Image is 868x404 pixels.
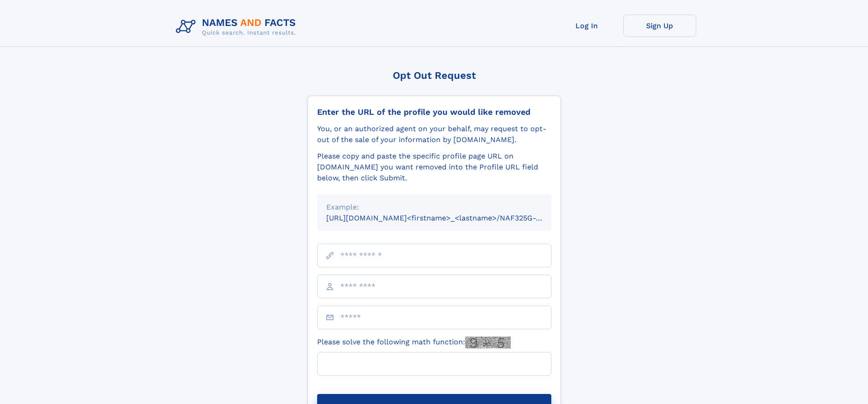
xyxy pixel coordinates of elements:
[317,337,511,348] label: Please solve the following math function:
[550,15,623,37] a: Log In
[317,123,551,145] div: You, or an authorized agent on your behalf, may request to opt-out of the sale of your informatio...
[308,70,561,81] div: Opt Out Request
[317,151,551,184] div: Please copy and paste the specific profile page URL on [DOMAIN_NAME] you want removed into the Pr...
[317,107,551,117] div: Enter the URL of the profile you would like removed
[326,202,542,213] div: Example:
[623,15,696,37] a: Sign Up
[172,15,303,39] img: Logo Names and Facts
[326,214,569,222] small: [URL][DOMAIN_NAME]<firstname>_<lastname>/NAF325G-xxxxxxxx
